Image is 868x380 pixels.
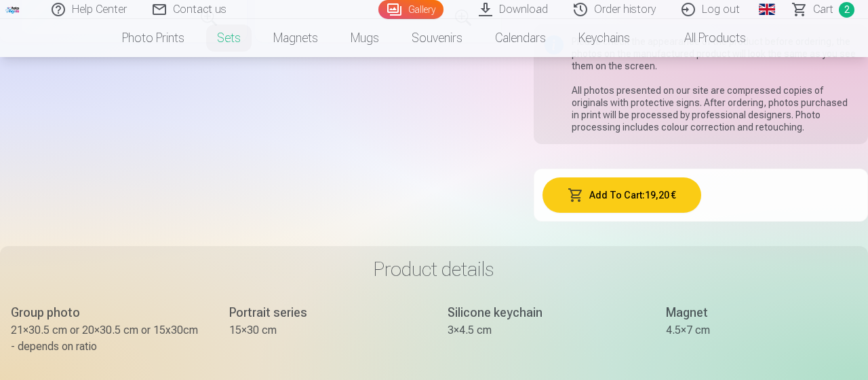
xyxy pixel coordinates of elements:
[562,19,646,57] a: Keychains
[395,19,479,57] a: Souvenirs
[666,322,857,339] div: 4.5×7 cm
[839,2,854,18] span: 2
[229,303,420,322] div: Portrait series
[5,5,20,14] img: /fa1
[572,35,857,133] div: Please check the appearance of the product before ordering, the photos on the manufactured produc...
[229,322,420,339] div: 15×30 cm
[813,1,833,18] span: Сart
[448,322,639,339] div: 3×4.5 cm
[542,177,701,213] button: Add To Cart:19,20 €
[11,322,202,355] div: 21×30.5 cm or 20×30.5 cm or 15x30cm - depends on ratio
[11,257,857,281] h3: Product details
[666,303,857,322] div: Magnet
[334,19,395,57] a: Mugs
[479,19,562,57] a: Calendars
[646,19,762,57] a: All products
[106,19,201,57] a: Photo prints
[448,303,639,322] div: Silicone keychain
[257,19,334,57] a: Magnets
[201,19,257,57] a: Sets
[11,303,202,322] div: Group photo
